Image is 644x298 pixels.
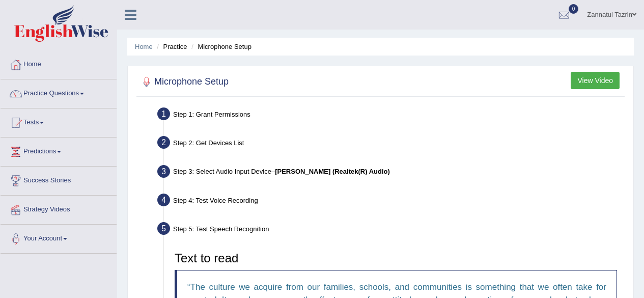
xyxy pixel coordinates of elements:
span: – [271,168,390,175]
div: Step 2: Get Devices List [153,133,629,155]
button: View Video [571,72,620,89]
a: Strategy Videos [1,196,117,221]
a: Success Stories [1,167,117,192]
a: Practice Questions [1,79,117,105]
a: Predictions [1,138,117,163]
h2: Microphone Setup [139,74,229,90]
li: Microphone Setup [189,42,251,51]
li: Practice [154,42,187,51]
a: Tests [1,109,117,134]
a: Home [135,43,153,50]
h3: Text to read [175,252,617,265]
div: Step 3: Select Audio Input Device [153,162,629,184]
a: Home [1,50,117,76]
div: Step 4: Test Voice Recording [153,191,629,213]
div: Step 1: Grant Permissions [153,104,629,127]
span: 0 [569,4,579,14]
b: [PERSON_NAME] (Realtek(R) Audio) [275,168,390,175]
a: Your Account [1,225,117,250]
div: Step 5: Test Speech Recognition [153,219,629,241]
